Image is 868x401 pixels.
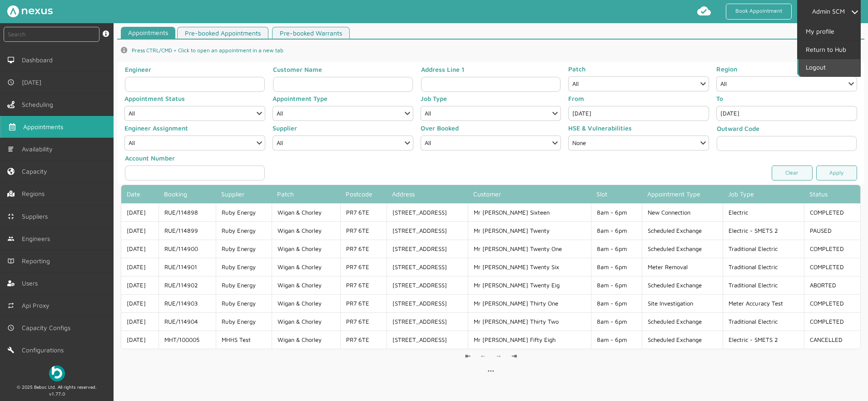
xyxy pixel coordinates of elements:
img: md-list.svg [7,145,15,153]
input: Search by: Ref, PostCode, MPAN, MPRN, Account, Customer [4,27,99,42]
a: Clear [772,165,813,180]
th: Status [804,185,860,203]
td: Traditional Electric [723,258,804,276]
td: Ruby Energy [216,203,272,221]
td: Ruby Energy [216,312,272,331]
td: 8am - 6pm [591,312,642,331]
img: md-people.svg [7,235,15,242]
label: Patch [568,65,709,73]
img: md-book.svg [7,257,15,265]
label: Customer Name [273,66,413,73]
td: Mr [PERSON_NAME] Sixteen [468,203,591,221]
td: PR7 6TE [340,331,387,349]
img: regions.left-menu.svg [7,190,15,197]
span: Configurations [22,346,67,354]
img: Beboc Logo [49,366,65,381]
a: Pre-booked Warrants [272,27,350,39]
span: Press CTRL/CMD + Click to open an appointment in a new tab [132,47,283,54]
td: [DATE] [121,203,159,221]
span: Api Proxy [22,302,53,309]
td: Mr [PERSON_NAME] Twenty One [468,240,591,258]
span: Scheduling [22,101,57,108]
td: Electric - SMETS 2 [723,221,804,240]
td: [STREET_ADDRESS] [387,276,468,294]
td: RUE/114899 [159,221,216,240]
td: Traditional Electric [723,276,804,294]
th: Slot [591,185,642,203]
td: 8am - 6pm [591,276,642,294]
td: [DATE] [121,331,159,349]
img: md-time.svg [7,79,15,86]
span: [DATE] [22,79,45,86]
td: [STREET_ADDRESS] [387,312,468,331]
th: Booking [159,185,216,203]
input: Date Range [716,106,857,121]
td: Ruby Energy [216,221,272,240]
a: → [492,349,506,363]
td: PR7 6TE [340,221,387,240]
label: Address Line 1 [421,66,561,73]
td: COMPLETED [804,312,860,331]
td: [DATE] [121,312,159,331]
td: Scheduled Exchange [642,240,723,258]
td: Mr [PERSON_NAME] Thirty One [468,294,591,312]
img: Nexus [7,5,53,17]
label: HSE & Vulnerabilities [568,125,709,132]
a: Logout [799,59,860,76]
td: [STREET_ADDRESS] [387,258,468,276]
td: Wigan & Chorley [272,331,340,349]
a: Apply [816,165,857,180]
td: [STREET_ADDRESS] [387,240,468,258]
span: Engineers [22,235,54,242]
div: ... [487,363,494,373]
td: PR7 6TE [340,203,387,221]
td: Mr [PERSON_NAME] Twenty [468,221,591,240]
td: Site Investigation [642,294,723,312]
td: 8am - 6pm [591,294,642,312]
span: Suppliers [22,213,51,220]
td: 8am - 6pm [591,240,642,258]
span: Appointments [23,123,67,130]
label: Supplier [273,125,413,132]
td: PR7 6TE [340,312,387,331]
a: Pre-booked Appointments [177,27,268,39]
td: [STREET_ADDRESS] [387,203,468,221]
td: COMPLETED [804,258,860,276]
td: Meter Accuracy Test [723,294,804,312]
span: Users [22,280,41,287]
td: RUE/114898 [159,203,216,221]
td: PAUSED [804,221,860,240]
span: Reporting [22,257,54,265]
span: Capacity Configs [22,324,74,331]
a: ← [476,349,490,363]
td: Scheduled Exchange [642,331,723,349]
td: Scheduled Exchange [642,276,723,294]
td: 8am - 6pm [591,258,642,276]
img: user-left-menu.svg [7,280,15,287]
td: Wigan & Chorley [272,240,340,258]
td: [STREET_ADDRESS] [387,221,468,240]
td: MHHS Test [216,331,272,349]
label: Outward Code [717,125,857,132]
span: Capacity [22,168,51,175]
td: Traditional Electric [723,240,804,258]
td: [DATE] [121,276,159,294]
td: Scheduled Exchange [642,221,723,240]
th: Patch [272,185,340,203]
td: Mr [PERSON_NAME] Twenty Six [468,258,591,276]
span: Availability [22,145,56,153]
span: Dashboard [22,56,56,64]
td: Wigan & Chorley [272,276,340,294]
td: [DATE] [121,221,159,240]
td: RUE/114900 [159,240,216,258]
td: [DATE] [121,294,159,312]
td: Ruby Energy [216,294,272,312]
label: Account Number [125,155,265,162]
th: Supplier [216,185,272,203]
label: Appointment Status [124,95,265,102]
td: Traditional Electric [723,312,804,331]
td: PR7 6TE [340,294,387,312]
td: Wigan & Chorley [272,258,340,276]
td: MHT/100005 [159,331,216,349]
td: Wigan & Chorley [272,312,340,331]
